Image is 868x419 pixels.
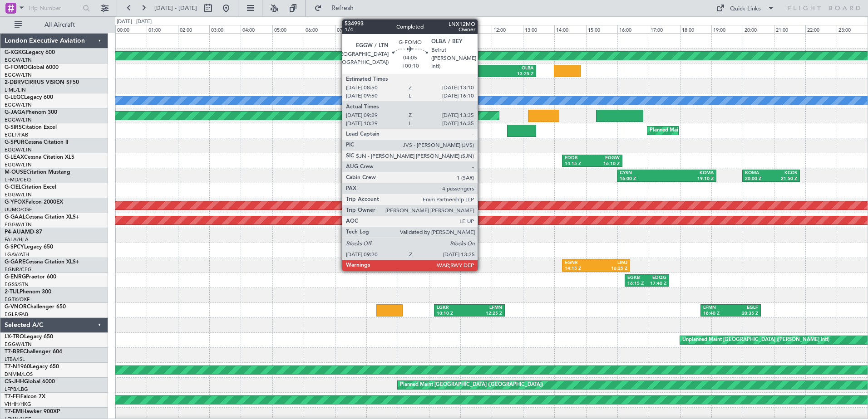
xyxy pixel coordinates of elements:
[837,25,868,33] div: 23:00
[5,80,79,85] a: 2-DBRVCIRRUS VISION SF50
[178,25,209,33] div: 02:00
[5,229,25,235] span: P4-AUA
[410,71,472,78] div: 09:20 Z
[5,356,25,363] a: LTBA/ISL
[5,334,53,340] a: LX-TROLegacy 650
[5,349,62,355] a: T7-BREChallenger 604
[805,25,837,33] div: 22:00
[712,1,779,15] button: Quick Links
[437,311,469,317] div: 10:10 Z
[5,334,24,340] span: LX-TRO
[554,25,586,33] div: 14:00
[5,251,29,258] a: LGAV/ATH
[5,155,24,160] span: G-LEAX
[596,260,627,266] div: LIMJ
[711,25,743,33] div: 19:00
[5,304,66,310] a: G-VNORChallenger 650
[5,394,45,400] a: T7-FFIFalcon 7X
[472,71,533,78] div: 13:25 Z
[5,146,32,153] a: EGGW/LTN
[24,22,96,28] span: All Aircraft
[5,80,25,85] span: 2-DBRV
[410,65,472,72] div: EGGW
[5,281,29,288] a: EGSS/STN
[592,155,619,161] div: EGGW
[617,25,649,33] div: 16:00
[5,409,22,414] span: T7-EMI
[5,289,51,295] a: 2-TIJLPhenom 300
[209,25,241,33] div: 03:00
[5,132,28,138] a: EGLF/FAB
[5,176,31,183] a: LFMD/CEQ
[680,25,711,33] div: 18:00
[5,289,20,295] span: 2-TIJL
[5,125,57,130] a: G-SIRSCitation Excel
[565,260,596,266] div: EGNR
[666,176,714,182] div: 19:10 Z
[596,266,627,272] div: 16:25 Z
[5,161,32,168] a: EGGW/LTN
[5,244,24,250] span: G-SPCY
[398,25,429,33] div: 09:00
[627,281,647,287] div: 16:15 Z
[523,25,554,33] div: 13:00
[647,281,666,287] div: 17:40 Z
[5,274,26,280] span: G-ENRG
[241,25,272,33] div: 04:00
[5,200,63,205] a: G-YFOXFalcon 2000EX
[5,364,30,370] span: T7-N1960
[730,305,758,311] div: EGLF
[5,155,74,160] a: G-LEAXCessna Citation XLS
[5,200,25,205] span: G-YFOX
[366,25,398,33] div: 08:00
[682,333,829,347] div: Unplanned Maint [GEOGRAPHIC_DATA] ([PERSON_NAME] Intl)
[5,214,25,220] span: G-GAAL
[730,311,758,317] div: 20:35 Z
[5,379,24,385] span: CS-JHH
[5,236,29,243] a: FALA/HLA
[5,95,53,100] a: G-LEGCLegacy 600
[5,409,60,414] a: T7-EMIHawker 900XP
[5,349,23,355] span: T7-BRE
[745,170,771,176] div: KOMA
[620,176,667,182] div: 16:00 Z
[335,25,366,33] div: 07:00
[429,25,460,33] div: 10:00
[5,110,25,115] span: G-JAGA
[703,305,730,311] div: LFMN
[627,275,647,281] div: EGKB
[117,18,152,26] div: [DATE] - [DATE]
[592,161,619,167] div: 16:10 Z
[5,229,42,235] a: P4-AUAMD-87
[469,305,502,311] div: LFMN
[5,72,32,78] a: EGGW/LTN
[272,25,304,33] div: 05:00
[5,311,28,318] a: EGLF/FAB
[745,176,771,182] div: 20:00 Z
[5,95,24,100] span: G-LEGC
[5,102,32,108] a: EGGW/LTN
[5,87,26,93] a: LIML/LIN
[703,311,730,317] div: 18:40 Z
[5,221,32,228] a: EGGW/LTN
[472,65,533,72] div: OLBA
[28,1,80,15] input: Trip Number
[5,244,53,250] a: G-SPCYLegacy 650
[147,25,178,33] div: 01:00
[5,266,32,273] a: EGNR/CEG
[565,161,592,167] div: 14:15 Z
[5,170,70,175] a: M-OUSECitation Mustang
[730,5,761,14] div: Quick Links
[743,25,774,33] div: 20:00
[565,266,596,272] div: 14:15 Z
[620,170,667,176] div: CYSN
[5,65,59,70] a: G-FOMOGlobal 6000
[5,185,56,190] a: G-CIELCitation Excel
[5,117,32,123] a: EGGW/LTN
[5,65,28,70] span: G-FOMO
[304,25,335,33] div: 06:00
[5,125,22,130] span: G-SIRS
[5,259,25,265] span: G-GARE
[437,305,469,311] div: LGKR
[5,386,28,393] a: LFPB/LBG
